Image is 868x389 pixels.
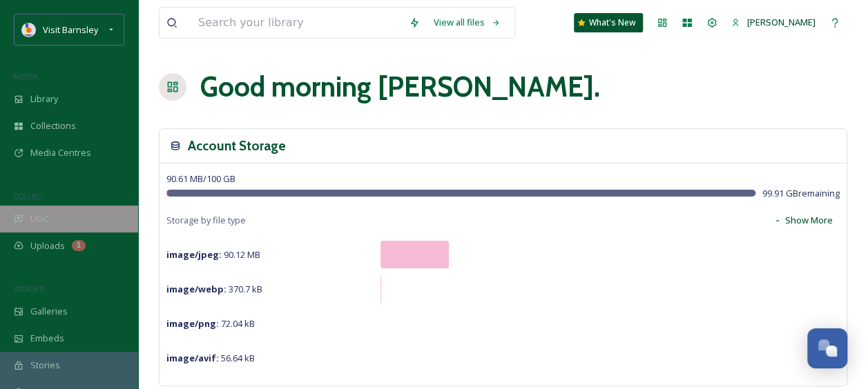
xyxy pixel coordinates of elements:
span: COLLECT [14,191,44,201]
span: Visit Barnsley [43,23,98,36]
strong: image/webp : [166,283,226,295]
span: Uploads [30,239,65,252]
h1: Good morning [PERSON_NAME] . [200,66,600,108]
span: Embeds [30,332,64,345]
a: View all files [427,9,508,36]
input: Search your library [191,8,402,38]
span: Library [30,92,58,106]
span: Stories [30,359,60,372]
span: [PERSON_NAME] [747,16,816,28]
h3: Account Storage [188,136,286,156]
span: WIDGETS [14,283,46,294]
span: UGC [30,212,49,226]
div: 1 [72,240,86,251]
a: What's New [574,13,643,32]
span: 56.64 kB [166,352,255,364]
button: Open Chat [807,328,847,368]
span: 90.12 MB [166,248,260,261]
span: Media Centres [30,146,91,159]
span: Galleries [30,305,68,318]
span: 99.91 GB remaining [762,187,840,200]
span: 90.61 MB / 100 GB [166,172,235,185]
span: 72.04 kB [166,317,255,330]
span: Storage by file type [166,214,246,227]
img: barnsley-logo-in-colour.png [22,23,36,37]
strong: image/jpeg : [166,248,222,261]
strong: image/png : [166,317,219,330]
a: [PERSON_NAME] [724,9,822,36]
span: MEDIA [14,71,38,81]
button: Show More [766,207,840,234]
span: 370.7 kB [166,283,262,295]
strong: image/avif : [166,352,219,364]
span: Collections [30,119,76,132]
